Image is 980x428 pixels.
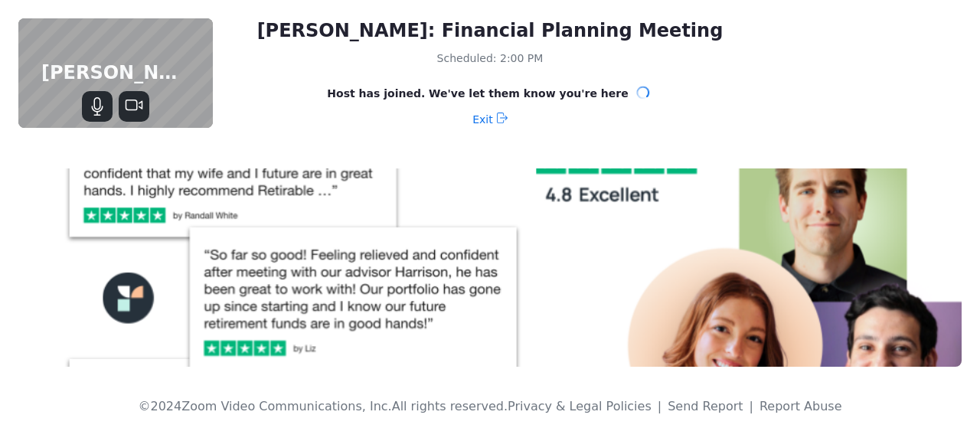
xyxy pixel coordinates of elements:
img: waiting room background [18,168,962,367]
div: [PERSON_NAME]: Financial Planning Meeting [230,18,750,43]
span: Host has joined. We've let them know you're here [327,86,628,101]
button: Stop Video [119,91,149,122]
a: Privacy & Legal Policies [508,399,652,413]
span: All rights reserved. [392,399,508,413]
span: | [750,399,753,413]
span: Exit [472,107,493,132]
button: Mute [82,91,113,122]
span: Zoom Video Communications, Inc. [181,399,391,413]
button: Exit [472,107,508,132]
span: | [658,399,661,413]
div: Scheduled: 2:00 PM [230,49,750,67]
button: Send Report [668,397,743,416]
span: 2024 [150,399,181,413]
span: © [138,399,150,413]
button: Report Abuse [759,397,842,416]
